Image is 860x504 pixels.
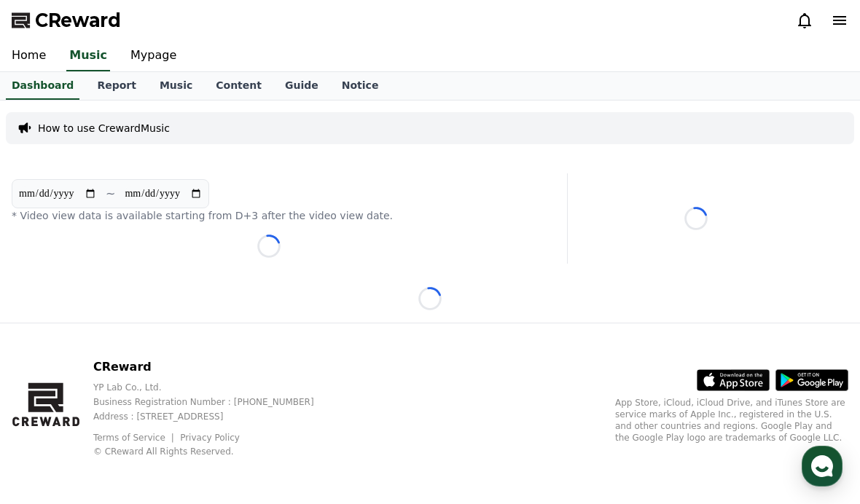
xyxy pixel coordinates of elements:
[93,433,176,443] a: Terms of Service
[216,405,251,417] span: Settings
[93,396,337,408] p: Business Registration Number : [PHONE_NUMBER]
[148,72,204,100] a: Music
[180,433,240,443] a: Privacy Policy
[12,208,526,223] p: * Video view data is available starting from D+3 after the video view date.
[273,72,330,100] a: Guide
[66,41,110,71] a: Music
[37,405,63,417] span: Home
[96,383,188,420] a: Messages
[93,358,337,376] p: CReward
[12,9,121,32] a: CReward
[106,185,115,202] p: ~
[4,383,96,420] a: Home
[35,9,121,32] span: CReward
[93,382,337,393] p: YP Lab Co., Ltd.
[121,406,164,417] span: Messages
[119,41,188,71] a: Mypage
[204,72,273,100] a: Content
[38,121,170,135] a: How to use CrewardMusic
[330,72,391,100] a: Notice
[188,383,280,420] a: Settings
[6,72,79,100] a: Dashboard
[93,446,337,457] p: © CReward All Rights Reserved.
[615,397,848,444] p: App Store, iCloud, iCloud Drive, and iTunes Store are service marks of Apple Inc., registered in ...
[85,72,148,100] a: Report
[93,411,337,422] p: Address : [STREET_ADDRESS]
